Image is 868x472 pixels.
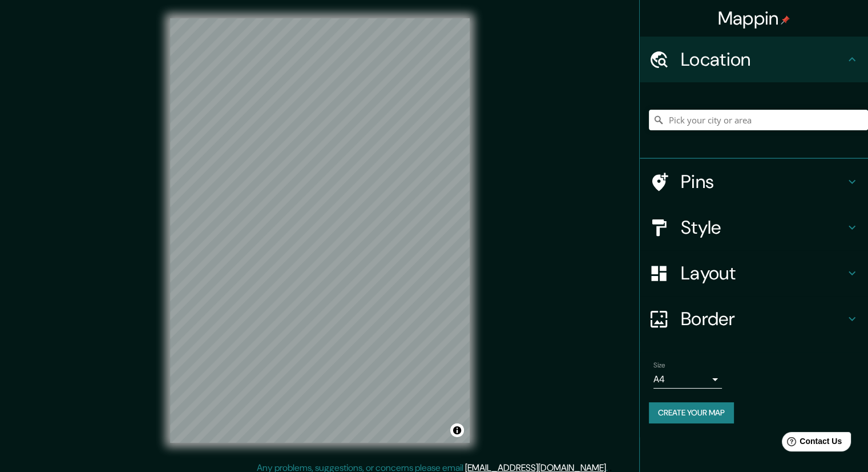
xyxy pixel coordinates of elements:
h4: Mappin [718,7,790,30]
h4: Layout [681,262,845,285]
div: Pins [640,159,868,205]
iframe: Help widget launcher [766,427,855,459]
h4: Pins [681,170,845,193]
canvas: Map [170,18,470,443]
label: Size [653,361,665,370]
div: Location [640,37,868,82]
h4: Location [681,48,845,71]
button: Toggle attribution [450,423,464,437]
div: A4 [653,370,722,389]
input: Pick your city or area [649,110,868,130]
button: Create your map [649,402,734,423]
div: Layout [640,250,868,296]
div: Border [640,296,868,342]
h4: Border [681,307,845,330]
h4: Style [681,216,845,239]
img: pin-icon.png [781,15,790,25]
div: Style [640,205,868,250]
